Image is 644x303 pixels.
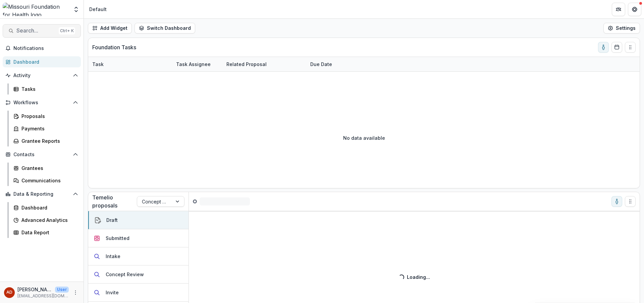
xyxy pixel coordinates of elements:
[21,113,75,120] div: Proposals
[21,217,75,224] div: Advanced Analytics
[222,57,306,71] div: Related Proposal
[13,73,70,78] span: Activity
[625,196,636,207] button: Drag
[306,61,336,68] div: Due Date
[3,3,69,16] img: Missouri Foundation for Health logo
[87,4,109,14] nav: breadcrumb
[306,57,357,71] div: Due Date
[13,100,70,106] span: Workflows
[13,152,70,158] span: Contacts
[88,284,189,302] button: Invite
[6,290,12,295] div: Alex Duello
[71,289,79,297] button: More
[343,134,385,141] p: No data available
[11,215,81,226] a: Advanced Analytics
[3,24,81,38] button: Search...
[17,293,69,299] p: [EMAIL_ADDRESS][DOMAIN_NAME]
[3,149,81,160] button: Open Contacts
[106,253,120,260] div: Intake
[55,287,69,293] p: User
[88,57,172,71] div: Task
[21,177,75,184] div: Communications
[222,61,271,68] div: Related Proposal
[612,3,625,16] button: Partners
[89,6,107,13] div: Default
[92,43,136,51] p: Foundation Tasks
[59,27,75,35] div: Ctrl + K
[135,23,195,34] button: Switch Dashboard
[21,229,75,236] div: Data Report
[92,193,137,209] p: Temelio proposals
[13,58,75,65] div: Dashboard
[106,217,118,224] div: Draft
[172,57,222,71] div: Task Assignee
[21,204,75,211] div: Dashboard
[11,202,81,213] a: Dashboard
[3,43,81,54] button: Notifications
[11,111,81,122] a: Proposals
[11,83,81,95] a: Tasks
[21,137,75,144] div: Grantee Reports
[16,27,56,34] span: Search...
[88,265,189,284] button: Concept Review
[88,211,189,229] button: Draft
[88,229,189,247] button: Submitted
[88,23,132,34] button: Add Widget
[11,123,81,134] a: Payments
[13,46,78,51] span: Notifications
[598,42,609,53] button: toggle-assigned-to-me
[172,61,215,68] div: Task Assignee
[11,163,81,174] a: Grantees
[88,61,108,68] div: Task
[625,42,636,53] button: Drag
[106,289,119,296] div: Invite
[3,97,81,108] button: Open Workflows
[88,247,189,265] button: Intake
[11,135,81,146] a: Grantee Reports
[71,3,81,16] button: Open entity switcher
[603,23,640,34] button: Settings
[3,189,81,199] button: Open Data & Reporting
[611,42,622,53] button: Calendar
[106,271,144,278] div: Concept Review
[17,286,52,293] p: [PERSON_NAME]
[106,235,129,242] div: Submitted
[11,175,81,186] a: Communications
[21,85,75,93] div: Tasks
[21,165,75,172] div: Grantees
[628,3,641,16] button: Get Help
[611,196,622,207] button: toggle-assigned-to-me
[3,70,81,81] button: Open Activity
[13,191,70,197] span: Data & Reporting
[3,56,81,67] a: Dashboard
[21,125,75,132] div: Payments
[11,227,81,238] a: Data Report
